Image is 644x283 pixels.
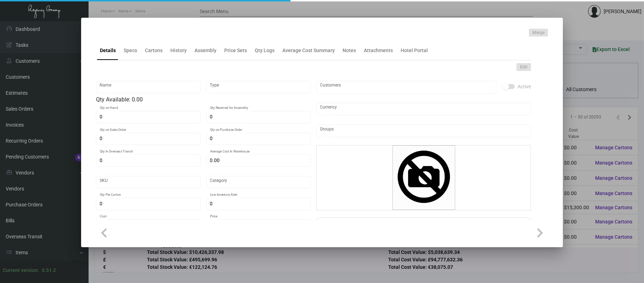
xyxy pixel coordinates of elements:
[124,47,137,54] div: Specs
[364,47,393,54] div: Attachments
[532,30,544,36] span: Merge
[96,95,311,104] div: Qty Available: 0.00
[282,47,335,54] div: Average Cost Summary
[145,47,163,54] div: Cartons
[42,267,56,274] div: 0.51.2
[194,47,216,54] div: Assembly
[518,82,531,91] span: Active
[255,47,275,54] div: Qty Logs
[3,267,39,274] div: Current version:
[170,47,187,54] div: History
[320,128,527,134] input: Add new..
[224,47,247,54] div: Price Sets
[516,63,531,71] button: Edit
[529,29,548,37] button: Merge
[520,64,527,70] span: Edit
[343,47,356,54] div: Notes
[401,47,428,54] div: Hotel Portal
[320,84,493,90] input: Add new..
[100,47,116,54] div: Details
